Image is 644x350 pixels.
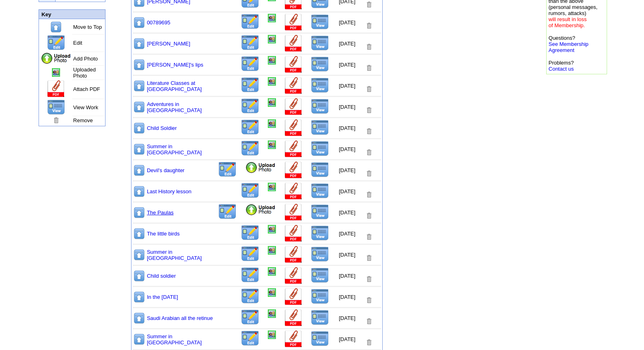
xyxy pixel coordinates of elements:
[339,41,355,47] font: [DATE]
[365,233,373,241] img: Removes this Title
[311,120,329,135] img: View this Title
[73,104,98,110] font: View Work
[365,149,373,156] img: Removes this Title
[365,212,373,220] img: Removes this Title
[73,24,102,30] font: Move to Top
[311,204,329,220] img: View this Title
[284,204,303,221] img: Add Attachment (PDF or .DOC)
[311,141,329,156] img: View this Title
[241,288,260,304] img: Edit this Title
[284,35,303,52] img: Add Attachment (PDF or .DOC)
[241,225,260,241] img: Edit this Title
[284,14,303,31] img: Add Attachment (PDF or .DOC)
[284,119,303,137] img: Add Attachment (PDF or .DOC)
[268,309,276,318] img: Add/Remove Photo
[268,14,276,22] img: Add/Remove Photo
[339,125,355,131] font: [DATE]
[284,140,303,158] img: Add Attachment (PDF or .DOC)
[147,125,177,131] a: Child Soldier
[311,56,329,72] img: View this Title
[268,119,276,128] img: Add/Remove Photo
[365,339,373,346] img: Removes this Title
[549,35,588,53] font: Questions?
[339,62,355,68] font: [DATE]
[245,204,276,216] img: Add Photo
[311,78,329,93] img: View this Title
[284,288,303,306] img: Add Attachment (PDF or .DOC)
[311,162,329,177] img: View this Title
[241,14,260,30] img: Edit this Title
[73,56,98,62] font: Add Photo
[365,85,373,93] img: Removes this Title
[133,101,145,113] img: Move to top
[241,77,260,93] img: Edit this Title
[133,122,145,134] img: Move to top
[311,268,329,283] img: View this Title
[549,16,587,28] font: will result in loss of Membership.
[133,16,145,29] img: Move to top
[133,37,145,50] img: Move to top
[268,267,276,276] img: Add/Remove Photo
[268,288,276,297] img: Add/Remove Photo
[339,252,355,258] font: [DATE]
[365,318,373,325] img: Removes this Title
[549,60,574,72] font: Problems?
[284,225,303,242] img: Add Attachment (PDF or .DOC)
[147,231,180,237] a: The little birds
[365,64,373,72] img: Removes this Title
[241,267,260,283] img: Edit this Title
[268,246,276,255] img: Add/Remove Photo
[284,98,303,116] img: Add Attachment (PDF or .DOC)
[284,183,303,200] img: Add Attachment (PDF or .DOC)
[147,19,170,26] a: 00789695
[147,273,176,279] a: Child soldier
[268,77,276,86] img: Add/Remove Photo
[241,140,260,156] img: Edit this Title
[241,183,260,199] img: Edit this Title
[339,83,355,89] font: [DATE]
[47,99,65,115] img: View this Page
[147,249,202,261] a: Summer in [GEOGRAPHIC_DATA]
[365,296,373,304] img: Removes this Title
[133,58,145,71] img: Move to top
[133,80,145,92] img: Move to top
[241,98,260,114] img: Edit this Title
[311,310,329,325] img: View this Title
[73,67,96,79] font: Uploaded Photo
[47,80,65,98] img: Add Attachment
[133,227,145,240] img: Move to top
[284,246,303,264] img: Add Attachment (PDF or .DOC)
[147,62,203,68] a: [PERSON_NAME]'s lips
[339,294,355,300] font: [DATE]
[311,14,329,30] img: View this Title
[284,162,303,179] img: Add Attachment (PDF or .DOC)
[245,162,276,174] img: Add Photo
[311,289,329,304] img: View this Title
[339,188,355,194] font: [DATE]
[268,331,276,339] img: Add/Remove Photo
[133,185,145,198] img: Move to top
[147,188,192,194] a: Last History lesson
[52,117,60,124] img: Remove this Page
[147,294,178,300] a: In the [DATE]
[133,291,145,303] img: Move to top
[50,21,62,33] img: Move to top
[339,315,355,321] font: [DATE]
[41,52,71,65] img: Add Photo
[47,35,66,51] img: Edit this Title
[284,56,303,73] img: Add Attachment (PDF or .DOC)
[365,1,373,9] img: Removes this Title
[284,331,303,348] img: Add Attachment (PDF or .DOC)
[41,11,51,17] font: Key
[365,254,373,262] img: Removes this Title
[339,19,355,26] font: [DATE]
[365,170,373,177] img: Removes this Title
[133,312,145,324] img: Move to top
[147,143,202,156] a: Summer in [GEOGRAPHIC_DATA]
[339,210,355,216] font: [DATE]
[549,41,588,53] a: See Membership Agreement
[268,98,276,107] img: Add/Remove Photo
[241,56,260,72] img: Edit this Title
[339,104,355,110] font: [DATE]
[133,270,145,282] img: Move to top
